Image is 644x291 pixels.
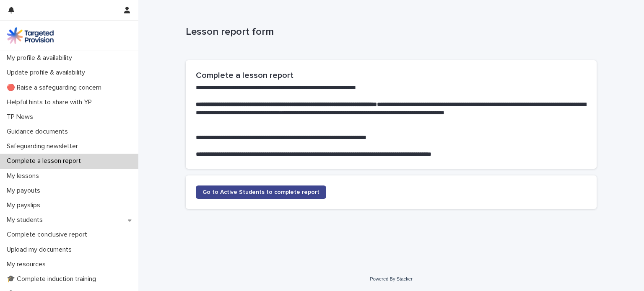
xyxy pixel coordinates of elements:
p: Update profile & availability [3,69,92,77]
p: My profile & availability [3,54,79,62]
p: TP News [3,113,40,121]
p: Complete conclusive report [3,231,94,239]
p: My lessons [3,172,46,180]
p: Helpful hints to share with YP [3,98,99,106]
p: My payslips [3,201,47,209]
p: 🎓 Complete induction training [3,275,103,283]
img: M5nRWzHhSzIhMunXDL62 [7,27,54,44]
span: Go to Active Students to complete report [203,189,319,195]
a: Powered By Stacker [370,276,412,281]
p: Complete a lesson report [3,157,88,165]
p: Upload my documents [3,246,78,254]
p: Lesson report form [186,26,593,38]
a: Go to Active Students to complete report [196,185,326,199]
p: 🔴 Raise a safeguarding concern [3,84,108,92]
p: My payouts [3,187,47,195]
p: My students [3,216,49,224]
h2: Complete a lesson report [196,70,587,80]
p: Safeguarding newsletter [3,142,85,150]
p: My resources [3,260,52,268]
p: Guidance documents [3,128,75,136]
